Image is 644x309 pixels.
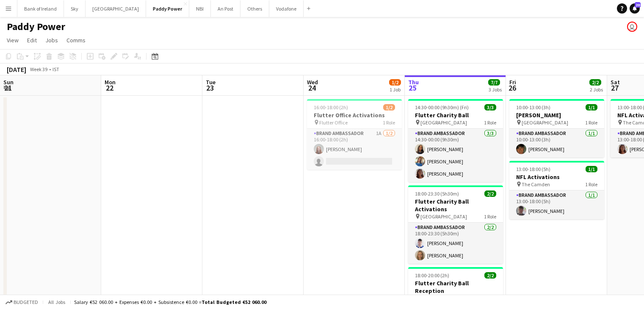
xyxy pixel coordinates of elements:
div: 1 Job [390,86,401,93]
span: The Camden [522,181,550,188]
span: Comms [66,36,86,44]
span: 2/2 [484,272,496,279]
span: [GEOGRAPHIC_DATA] [420,213,467,220]
app-job-card: 18:00-23:30 (5h30m)2/2Flutter Charity Ball Activations [GEOGRAPHIC_DATA]1 RoleBrand Ambassador2/2... [408,185,503,264]
div: 2 Jobs [590,86,603,93]
app-card-role: Brand Ambassador1/113:00-18:00 (5h)[PERSON_NAME] [509,190,604,219]
span: View [7,36,19,44]
button: [GEOGRAPHIC_DATA] [86,0,146,17]
span: Jobs [45,36,58,44]
div: [DATE] [7,65,26,74]
span: Budgeted [14,299,38,305]
div: Salary €52 060.00 + Expenses €0.00 + Subsistence €0.00 = [74,299,266,305]
button: Vodafone [269,0,304,17]
span: 1/2 [389,79,401,86]
span: 18:00-23:30 (5h30m) [415,190,459,197]
app-job-card: 14:30-00:00 (9h30m) (Fri)3/3Flutter Charity Ball [GEOGRAPHIC_DATA]1 RoleBrand Ambassador3/314:30-... [408,99,503,182]
span: 3/3 [484,104,496,110]
h3: NFL Activations [509,173,604,181]
span: 1/1 [586,104,597,110]
button: Others [240,0,269,17]
span: 25 [407,83,419,93]
span: 7/7 [488,79,500,86]
span: 20 [635,2,641,8]
span: 21 [2,83,14,93]
span: 14:30-00:00 (9h30m) (Fri) [415,104,469,110]
a: Edit [24,35,40,46]
span: Week 39 [28,66,49,72]
button: Budgeted [4,298,39,307]
button: An Post [211,0,240,17]
span: Flutter Office [319,119,348,126]
span: Mon [105,78,116,86]
a: 20 [630,3,640,14]
app-job-card: 10:00-13:00 (3h)1/1[PERSON_NAME] [GEOGRAPHIC_DATA]1 RoleBrand Ambassador1/110:00-13:00 (3h)[PERSO... [509,99,604,157]
a: Jobs [42,35,61,46]
span: 2/2 [589,79,601,86]
span: Fri [509,78,516,86]
span: 24 [306,83,318,93]
button: Bank of Ireland [17,0,64,17]
div: 3 Jobs [489,86,502,93]
span: Tue [206,78,216,86]
h1: Paddy Power [7,20,65,33]
span: Total Budgeted €52 060.00 [202,299,266,305]
app-job-card: 16:00-18:00 (2h)1/2Flutter Office Activations Flutter Office1 RoleBrand Ambassador1A1/216:00-18:0... [307,99,402,170]
h3: Flutter Office Activations [307,111,402,119]
button: Sky [64,0,86,17]
h3: Flutter Charity Ball [408,111,503,119]
span: 1 Role [383,119,395,126]
span: 1 Role [585,119,597,126]
span: Sun [3,78,14,86]
span: Sat [611,78,620,86]
span: 1 Role [484,213,496,220]
h3: Flutter Charity Ball Activations [408,198,503,213]
app-job-card: 13:00-18:00 (5h)1/1NFL Activations The Camden1 RoleBrand Ambassador1/113:00-18:00 (5h)[PERSON_NAME] [509,161,604,219]
span: 1 Role [484,119,496,126]
span: 23 [205,83,216,93]
span: 10:00-13:00 (3h) [516,104,550,110]
span: 16:00-18:00 (2h) [314,104,348,110]
a: View [3,35,22,46]
span: Edit [27,36,37,44]
span: 13:00-18:00 (5h) [516,166,550,172]
span: 26 [508,83,516,93]
span: 27 [609,83,620,93]
app-card-role: Brand Ambassador1A1/216:00-18:00 (2h)[PERSON_NAME] [307,129,402,170]
span: [GEOGRAPHIC_DATA] [420,119,467,126]
button: Paddy Power [146,0,189,17]
span: 2/2 [484,190,496,197]
span: [GEOGRAPHIC_DATA] [522,119,568,126]
span: 22 [103,83,116,93]
button: NBI [189,0,211,17]
span: 1/2 [383,104,395,110]
span: All jobs [47,299,67,305]
app-user-avatar: Katie Shovlin [627,22,637,32]
h3: [PERSON_NAME] [509,111,604,119]
span: Thu [408,78,419,86]
app-card-role: Brand Ambassador3/314:30-00:00 (9h30m)[PERSON_NAME][PERSON_NAME][PERSON_NAME] [408,129,503,182]
app-card-role: Brand Ambassador1/110:00-13:00 (3h)[PERSON_NAME] [509,129,604,157]
a: Comms [63,35,89,46]
span: Wed [307,78,318,86]
span: 18:00-20:00 (2h) [415,272,449,279]
span: 1 Role [585,181,597,188]
h3: Flutter Charity Ball Reception [408,279,503,295]
app-card-role: Brand Ambassador2/218:00-23:30 (5h30m)[PERSON_NAME][PERSON_NAME] [408,223,503,264]
span: 1/1 [586,166,597,172]
div: IST [53,66,59,72]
